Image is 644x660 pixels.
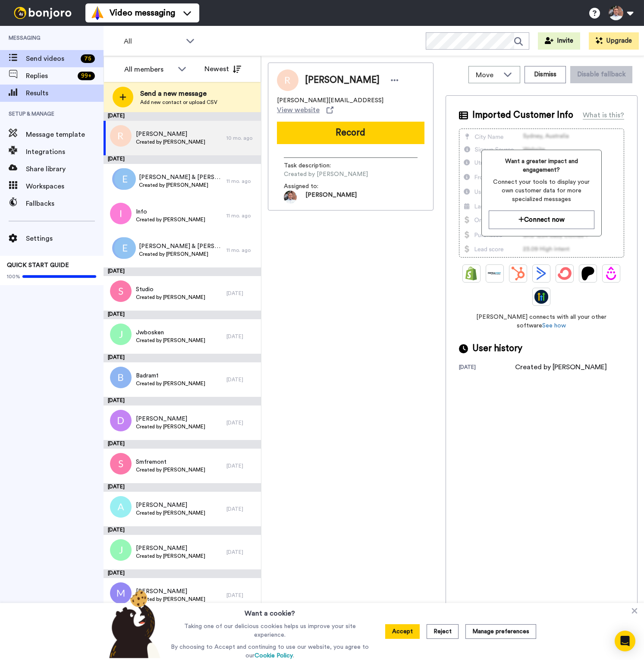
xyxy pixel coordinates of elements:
[136,553,205,559] span: Created by [PERSON_NAME]
[139,182,222,189] span: Created by [PERSON_NAME]
[534,290,548,304] img: GoHighLevel
[511,267,525,280] img: Hubspot
[104,267,261,276] div: [DATE]
[558,267,572,280] img: ConvertKit
[26,147,104,157] span: Integrations
[104,440,261,449] div: [DATE]
[110,324,132,345] img: j.png
[583,110,624,120] div: What is this?
[110,539,132,561] img: j.png
[472,342,522,355] span: User history
[136,216,205,223] span: Created by [PERSON_NAME]
[254,653,293,659] a: Cookie Policy
[542,323,566,329] a: See how
[26,71,74,81] span: Replies
[136,371,205,380] span: Badram1
[226,419,257,426] div: [DATE]
[476,70,499,80] span: Move
[245,603,295,619] h3: Want a cookie?
[604,267,618,280] img: Drip
[104,354,261,362] div: [DATE]
[140,88,217,99] span: Send a new message
[114,168,136,190] img: e.png
[226,376,257,383] div: [DATE]
[110,582,132,604] img: m.png
[136,380,205,387] span: Created by [PERSON_NAME]
[26,88,104,98] span: Results
[169,643,371,660] p: By choosing to Accept and continuing to use our website, you agree to our .
[277,96,383,105] span: [PERSON_NAME][EMAIL_ADDRESS]
[136,466,205,473] span: Created by [PERSON_NAME]
[136,544,205,553] span: [PERSON_NAME]
[570,66,632,83] button: Disable fallback
[10,7,75,19] img: bj-logo-header-white.svg
[615,631,635,651] div: Open Intercom Messenger
[124,36,182,47] span: All
[385,624,420,639] button: Accept
[110,125,132,147] img: r.png
[169,622,371,639] p: Taking one of our delicious cookies helps us improve your site experience.
[104,311,261,319] div: [DATE]
[284,182,344,191] span: Assigned to:
[226,592,257,599] div: [DATE]
[515,362,607,372] div: Created by [PERSON_NAME]
[136,337,205,344] span: Created by [PERSON_NAME]
[226,506,257,512] div: [DATE]
[489,178,594,204] span: Connect your tools to display your own customer data for more specialized messages
[489,211,594,229] a: Connect now
[7,262,69,268] span: QUICK START GUIDE
[136,285,205,294] span: Studio
[305,74,380,87] span: [PERSON_NAME]
[139,251,222,258] span: Created by [PERSON_NAME]
[104,569,261,578] div: [DATE]
[581,267,595,280] img: Patreon
[534,267,548,280] img: ActiveCampaign
[78,72,95,80] div: 99 +
[104,155,261,164] div: [DATE]
[104,526,261,535] div: [DATE]
[198,60,248,78] button: Newest
[26,233,104,244] span: Settings
[110,453,132,475] img: s.png
[427,624,459,639] button: Reject
[465,267,478,280] img: Shopify
[110,203,132,224] img: i.png
[226,178,257,185] div: 11 mo. ago
[104,112,261,121] div: [DATE]
[139,173,222,182] span: [PERSON_NAME] & [PERSON_NAME]
[114,237,136,259] img: e.png
[26,53,77,64] span: Send videos
[26,181,104,192] span: Workspaces
[26,164,104,174] span: Share library
[538,32,580,50] button: Invite
[81,54,95,63] div: 75
[277,105,333,115] a: View website
[277,122,424,144] button: Record
[136,130,205,138] span: [PERSON_NAME]
[110,410,132,431] img: d.png
[226,290,257,297] div: [DATE]
[110,496,132,518] img: a.png
[101,589,165,658] img: bear-with-cookie.png
[112,237,134,259] img: b.png
[589,32,639,50] button: Upgrade
[124,64,173,75] div: All members
[110,367,132,388] img: b.png
[525,66,566,83] button: Dismiss
[26,198,104,209] span: Fallbacks
[110,7,175,19] span: Video messaging
[110,280,132,302] img: s.png
[112,168,134,190] img: b.png
[136,328,205,337] span: Jwbosken
[226,462,257,469] div: [DATE]
[91,6,104,20] img: vm-color.svg
[136,415,205,423] span: [PERSON_NAME]
[305,191,357,204] span: [PERSON_NAME]
[136,501,205,509] span: [PERSON_NAME]
[226,247,257,254] div: 11 mo. ago
[465,624,536,639] button: Manage preferences
[488,267,502,280] img: Ontraport
[104,397,261,405] div: [DATE]
[7,273,20,280] span: 100%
